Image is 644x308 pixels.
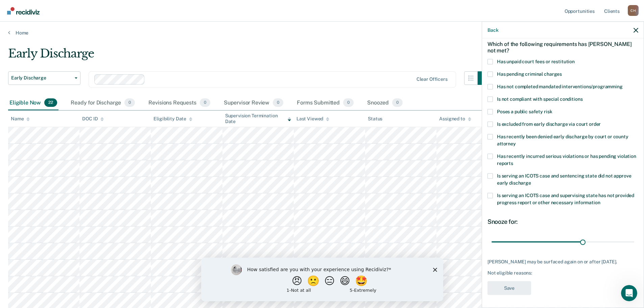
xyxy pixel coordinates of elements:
[497,96,582,101] span: Is not compliant with special conditions
[628,5,639,16] button: Profile dropdown button
[497,153,636,166] span: Has recently incurred serious violations or has pending violation reports
[487,218,638,225] div: Snooze for:
[497,121,601,126] span: Is excluded from early discharge via court order
[273,98,283,107] span: 0
[82,116,104,122] div: DOC ID
[497,58,575,64] span: Has unpaid court fees or restitution
[8,30,636,36] a: Home
[222,96,285,111] div: Supervisor Review
[392,98,403,107] span: 0
[8,96,58,111] div: Eligible Now
[201,258,443,301] iframe: Survey by Kim from Recidiviz
[153,116,192,122] div: Eligibility Date
[124,98,135,107] span: 0
[69,96,136,111] div: Ready for Discharge
[497,192,634,205] span: Is serving an ICOTS case and supervising state has not provided progress report or other necessar...
[11,75,72,81] span: Early Discharge
[487,35,638,59] div: Which of the following requirements has [PERSON_NAME] not met?
[44,98,57,107] span: 22
[497,134,628,146] span: Has recently been denied early discharge by court or county attorney
[487,281,531,295] button: Save
[8,47,491,66] div: Early Discharge
[487,270,638,276] div: Not eligible reasons:
[497,84,623,89] span: Has not completed mandated interventions/programming
[487,27,498,33] button: Back
[497,109,552,114] span: Poses a public safety risk
[497,173,631,185] span: Is serving an ICOTS case and sentencing state did not approve early discharge
[439,116,471,122] div: Assigned to
[225,113,291,124] div: Supervision Termination Date
[416,76,448,82] div: Clear officers
[343,98,354,107] span: 0
[487,259,638,264] div: [PERSON_NAME] may be surfaced again on or after [DATE].
[366,96,404,111] div: Snoozed
[368,116,382,122] div: Status
[11,116,30,122] div: Name
[147,96,211,111] div: Revisions Requests
[628,5,639,16] div: C H
[296,116,329,122] div: Last Viewed
[621,285,637,301] iframe: Intercom live chat
[7,7,40,15] img: Recidiviz
[497,71,562,76] span: Has pending criminal charges
[295,96,355,111] div: Forms Submitted
[200,98,210,107] span: 0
